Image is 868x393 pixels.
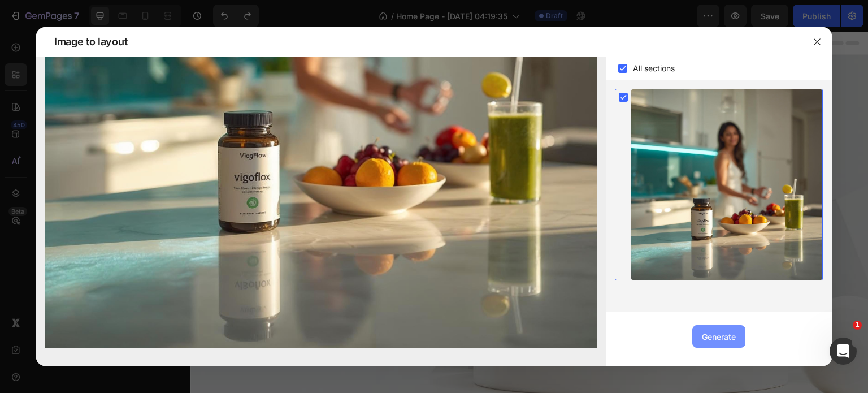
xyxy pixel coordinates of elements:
[853,321,862,330] span: 1
[31,258,180,286] p: Natural Health International Beauty Awards
[31,115,180,237] p: Hand-crafted in the [US_STATE][GEOGRAPHIC_DATA], these magnificent organic products contain plant...
[702,331,736,343] div: Generate
[54,35,127,49] span: Image to layout
[830,338,857,365] iframe: Intercom live chat
[633,62,675,75] span: All sections
[692,325,745,348] button: Generate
